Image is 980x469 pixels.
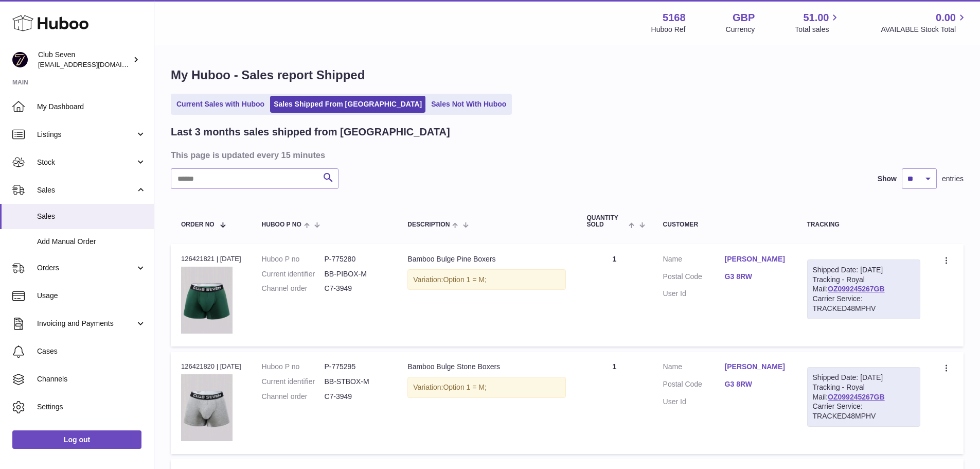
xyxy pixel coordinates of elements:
[813,265,915,275] div: Shipped Date: [DATE]
[181,374,233,441] img: StoneBoxers.jpg
[37,130,135,140] span: Listings
[181,254,241,264] div: 126421821 | [DATE]
[443,275,486,284] span: Option 1 = M;
[407,377,566,398] div: Variation:
[37,263,135,273] span: Orders
[407,269,566,290] div: Variation:
[663,362,725,374] dt: Name
[407,362,566,372] div: Bamboo Bulge Stone Boxers
[813,373,915,383] div: Shipped Date: [DATE]
[881,25,968,34] span: AVAILABLE Stock Total
[324,392,387,402] dd: C7-3949
[270,96,425,113] a: Sales Shipped From [GEOGRAPHIC_DATA]
[942,174,964,184] span: entries
[807,221,920,228] div: Tracking
[324,377,387,387] dd: BB-STBOX-M
[663,379,725,392] dt: Postal Code
[262,392,325,402] dt: Channel order
[171,125,450,139] h2: Last 3 months sales shipped from [GEOGRAPHIC_DATA]
[576,352,652,454] td: 1
[828,285,885,293] a: OZ099245267GB
[725,254,787,264] a: [PERSON_NAME]
[171,149,961,161] h3: This page is updated every 15 minutes
[37,158,135,167] span: Stock
[733,11,755,25] strong: GBP
[324,362,387,372] dd: P-775295
[181,221,215,228] span: Order No
[427,96,510,113] a: Sales Not With Huboo
[38,60,151,68] span: [EMAIL_ADDRESS][DOMAIN_NAME]
[828,393,885,401] a: OZ099245267GB
[37,319,135,328] span: Invoicing and Payments
[443,383,486,391] span: Option 1 = M;
[181,267,233,334] img: PineBoxers.jpg
[12,430,141,449] a: Log out
[37,212,146,221] span: Sales
[37,346,146,356] span: Cases
[262,269,325,279] dt: Current identifier
[38,50,131,70] div: Club Seven
[651,25,686,34] div: Huboo Ref
[726,25,755,34] div: Currency
[262,362,325,372] dt: Huboo P no
[324,254,387,264] dd: P-775280
[262,377,325,387] dt: Current identifier
[803,11,829,25] span: 51.00
[37,185,135,195] span: Sales
[795,11,841,34] a: 51.00 Total sales
[324,284,387,293] dd: C7-3949
[725,379,787,389] a: G3 8RW
[171,67,964,83] h1: My Huboo - Sales report Shipped
[12,52,28,67] img: internalAdmin-5168@internal.huboo.com
[37,237,146,247] span: Add Manual Order
[37,102,146,112] span: My Dashboard
[407,221,450,228] span: Description
[725,272,787,282] a: G3 8RW
[663,289,725,299] dt: User Id
[663,254,725,267] dt: Name
[37,291,146,301] span: Usage
[173,96,268,113] a: Current Sales with Huboo
[878,174,897,184] label: Show
[663,221,787,228] div: Customer
[807,367,920,427] div: Tracking - Royal Mail:
[37,374,146,384] span: Channels
[576,244,652,346] td: 1
[586,215,626,228] span: Quantity Sold
[262,284,325,293] dt: Channel order
[407,254,566,264] div: Bamboo Bulge Pine Boxers
[663,272,725,284] dt: Postal Code
[807,259,920,319] div: Tracking - Royal Mail:
[324,269,387,279] dd: BB-PIBOX-M
[181,362,241,371] div: 126421820 | [DATE]
[262,254,325,264] dt: Huboo P no
[262,221,301,228] span: Huboo P no
[936,11,956,25] span: 0.00
[795,25,841,34] span: Total sales
[813,294,915,314] div: Carrier Service: TRACKED48MPHV
[725,362,787,372] a: [PERSON_NAME]
[663,397,725,407] dt: User Id
[881,11,968,34] a: 0.00 AVAILABLE Stock Total
[663,11,686,25] strong: 5168
[813,402,915,421] div: Carrier Service: TRACKED48MPHV
[37,402,146,412] span: Settings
